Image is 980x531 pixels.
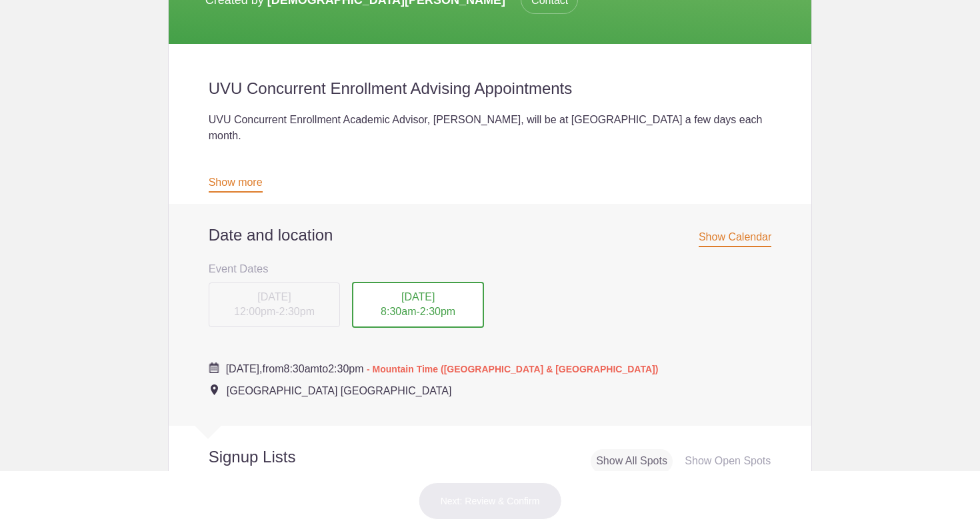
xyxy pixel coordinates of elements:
span: 2:30pm [328,363,363,374]
h2: Signup Lists [169,447,383,467]
span: from to [226,363,659,374]
span: - Mountain Time ([GEOGRAPHIC_DATA] & [GEOGRAPHIC_DATA]) [367,364,658,374]
span: [GEOGRAPHIC_DATA] [GEOGRAPHIC_DATA] [227,385,452,396]
img: Event location [211,384,218,395]
img: Cal purple [209,362,219,373]
div: Show Open Spots [679,449,776,474]
span: 2:30pm [420,306,455,317]
div: Show All Spots [591,449,673,474]
a: Show more [209,177,263,193]
div: UVU Concurrent Enrollment Academic Advisor, [PERSON_NAME], will be at [GEOGRAPHIC_DATA] a few day... [209,112,772,208]
span: Show Calendar [699,231,771,247]
div: - [352,282,484,328]
button: [DATE] 8:30am-2:30pm [351,281,485,329]
span: 8:30am [283,363,319,374]
button: Next: Review & Confirm [419,482,562,520]
span: 8:30am [381,306,416,317]
h3: Event Dates [209,259,772,278]
h2: UVU Concurrent Enrollment Advising Appointments [209,79,772,99]
span: [DATE] [401,291,435,302]
h2: Date and location [209,225,772,245]
span: [DATE], [226,363,263,374]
